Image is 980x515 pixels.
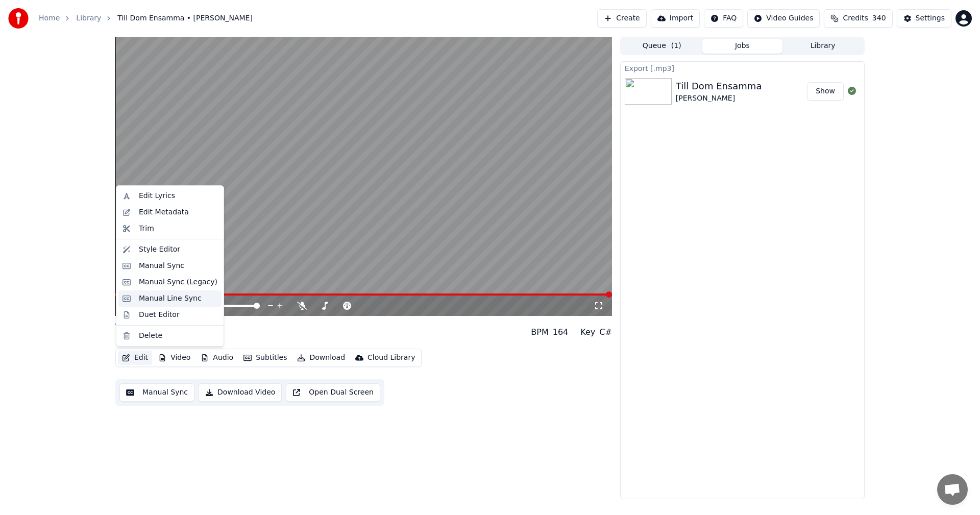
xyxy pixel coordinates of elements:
[916,13,945,23] div: Settings
[139,310,180,320] div: Duet Editor
[139,261,184,271] div: Manual Sync
[367,353,415,363] div: Cloud Library
[702,39,783,54] button: Jobs
[115,334,211,345] div: [PERSON_NAME]
[293,351,349,365] button: Download
[843,13,868,23] span: Credits
[139,244,180,255] div: Style Editor
[599,326,612,338] div: C#
[824,9,892,28] button: Credits340
[580,326,595,338] div: Key
[937,474,968,505] a: Öppna chatt
[197,351,237,365] button: Audio
[676,79,762,93] div: Till Dom Ensamma
[8,8,29,29] img: youka
[597,9,647,28] button: Create
[119,383,194,402] button: Manual Sync
[39,13,253,23] nav: breadcrumb
[622,39,702,54] button: Queue
[807,82,844,101] button: Show
[621,62,864,74] div: Export [.mp3]
[782,39,863,54] button: Library
[239,351,291,365] button: Subtitles
[651,9,700,28] button: Import
[671,41,681,51] span: ( 1 )
[139,293,202,304] div: Manual Line Sync
[154,351,194,365] button: Video
[76,13,101,23] a: Library
[553,326,569,338] div: 164
[117,13,253,23] span: Till Dom Ensamma • [PERSON_NAME]
[39,13,60,23] a: Home
[286,383,380,402] button: Open Dual Screen
[118,351,152,365] button: Edit
[676,93,762,104] div: [PERSON_NAME]
[897,9,951,28] button: Settings
[139,277,217,287] div: Manual Sync (Legacy)
[704,9,743,28] button: FAQ
[139,191,175,201] div: Edit Lyrics
[872,13,886,23] span: 340
[199,383,282,402] button: Download Video
[747,9,820,28] button: Video Guides
[139,331,162,341] div: Delete
[115,320,211,334] div: Till Dom Ensamma
[139,224,154,234] div: Trim
[531,326,548,338] div: BPM
[139,207,189,217] div: Edit Metadata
